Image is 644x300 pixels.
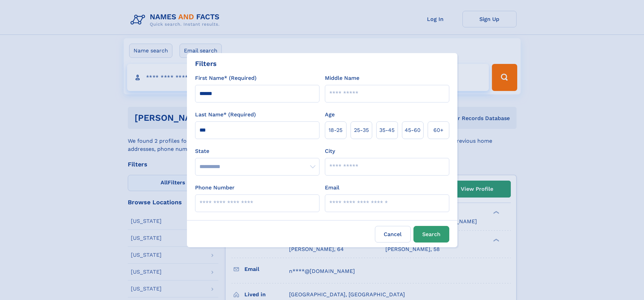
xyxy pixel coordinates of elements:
[325,184,339,192] label: Email
[195,184,235,192] label: Phone Number
[354,126,369,134] span: 25‑35
[195,111,256,119] label: Last Name* (Required)
[325,74,359,82] label: Middle Name
[433,126,444,134] span: 60+
[325,147,335,155] label: City
[195,147,319,155] label: State
[413,226,449,243] button: Search
[195,59,217,69] div: Filters
[379,126,395,134] span: 35‑45
[195,74,257,82] label: First Name* (Required)
[329,126,342,134] span: 18‑25
[325,111,335,119] label: Age
[375,226,411,243] label: Cancel
[405,126,421,134] span: 45‑60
